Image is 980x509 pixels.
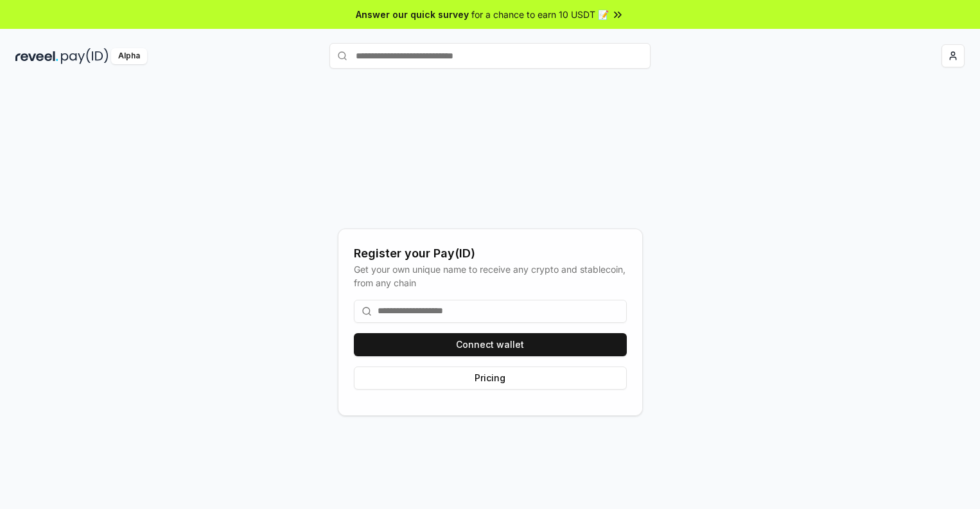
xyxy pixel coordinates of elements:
div: Get your own unique name to receive any crypto and stablecoin, from any chain [354,263,627,289]
img: pay_id [61,48,109,64]
button: Connect wallet [354,333,627,356]
div: Register your Pay(ID) [354,245,627,263]
div: Alpha [111,48,147,64]
span: Answer our quick survey [356,8,469,21]
img: reveel_dark [15,48,58,64]
span: for a chance to earn 10 USDT 📝 [471,8,609,21]
button: Pricing [354,367,627,390]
